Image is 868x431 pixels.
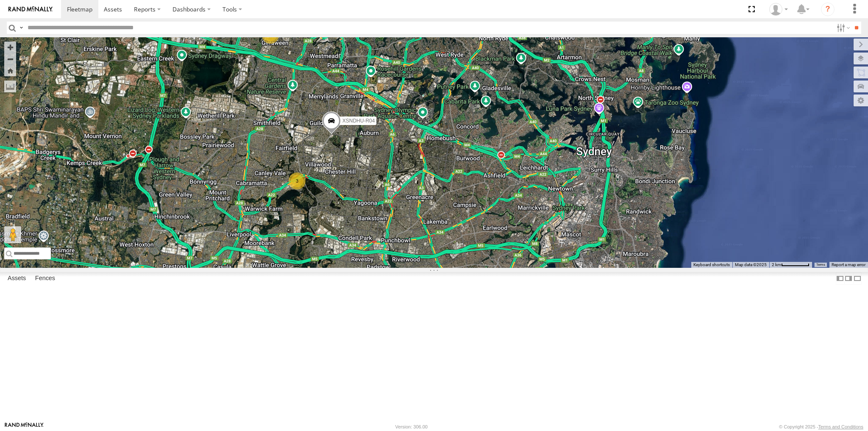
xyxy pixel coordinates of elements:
[5,423,44,431] a: Visit our Website
[4,226,21,243] button: Drag Pegman onto the map to open Street View
[4,81,16,92] label: Measure
[735,262,767,267] span: Map data ©2025
[18,22,25,34] label: Search Query
[4,53,16,65] button: Zoom out
[289,172,306,189] div: 3
[766,3,791,16] div: Quang MAC
[4,42,16,53] button: Zoom in
[31,273,59,284] label: Fences
[854,95,868,106] label: Map Settings
[769,262,812,268] button: Map scale: 2 km per 63 pixels
[779,424,863,429] div: © Copyright 2025 -
[844,272,853,284] label: Dock Summary Table to the Right
[8,6,53,12] img: rand-logo.svg
[3,273,30,284] label: Assets
[342,118,375,124] span: XSNDHU-R04
[816,263,825,267] a: Terms (opens in new tab)
[832,262,865,267] a: Report a map error
[395,424,428,429] div: Version: 306.00
[821,3,835,16] i: ?
[772,262,781,267] span: 2 km
[818,424,863,429] a: Terms and Conditions
[4,65,16,76] button: Zoom Home
[853,272,862,284] label: Hide Summary Table
[836,272,844,284] label: Dock Summary Table to the Left
[833,22,851,34] label: Search Filter Options
[693,262,730,268] button: Keyboard shortcuts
